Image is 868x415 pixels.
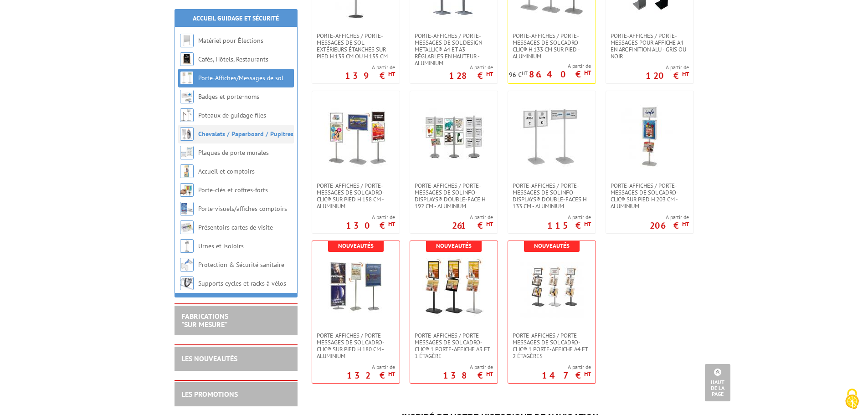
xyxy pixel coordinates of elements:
[584,69,591,77] sup: HT
[646,64,689,71] span: A partir de
[317,332,395,359] span: Porte-affiches / Porte-messages de sol Cadro-Clic® sur pied H 180 cm - Aluminium
[324,255,388,318] img: Porte-affiches / Porte-messages de sol Cadro-Clic® sur pied H 180 cm - Aluminium
[410,32,498,67] a: Porte-affiches / Porte-messages de sol Design Metallic® A4 et A3 réglables en hauteur - Aluminium
[436,242,472,250] b: Nouveautés
[513,332,591,359] span: Porte-affiches / Porte-messages de sol Cadro-Clic® 1 porte-affiche A4 et 2 étagères
[611,32,689,60] span: Porte-affiches / Porte-messages pour affiche A4 en Arc finition alu - Gris ou Noir
[312,332,400,359] a: Porte-affiches / Porte-messages de sol Cadro-Clic® sur pied H 180 cm - Aluminium
[324,105,388,169] img: Porte-affiches / Porte-messages de sol Cadro-Clic® sur pied H 158 cm - Aluminium
[646,73,689,78] p: 120 €
[180,164,194,178] img: Accueil et comptoirs
[449,64,493,71] span: A partir de
[513,182,591,210] span: Porte-affiches / Porte-messages de sol Info-Displays® double-faces H 133 cm - Aluminium
[198,36,263,45] a: Matériel pour Élections
[317,32,395,60] span: Porte-affiches / Porte-messages de sol extérieurs étanches sur pied h 133 cm ou h 155 cm
[452,223,493,228] p: 261 €
[180,277,194,290] img: Supports cycles et racks à vélos
[346,223,395,228] p: 130 €
[606,182,693,210] a: Porte-affiches / Porte-messages de sol Cadro-Clic® sur pied H 203 cm - Aluminium
[508,182,596,210] a: Porte-affiches / Porte-messages de sol Info-Displays® double-faces H 133 cm - Aluminium
[180,108,194,122] img: Poteaux de guidage files
[312,182,400,210] a: Porte-affiches / Porte-messages de sol Cadro-Clic® sur pied H 158 cm - Aluminium
[422,105,486,169] img: Porte-affiches / Porte-messages de sol Info-Displays® double-face H 192 cm - Aluminium
[180,71,194,85] img: Porte-Affiches/Messages de sol
[422,255,486,318] img: Porte-affiches / Porte-messages de sol Cadro-Clic® 1 porte-affiche A3 et 1 étagère
[317,182,395,210] span: Porte-affiches / Porte-messages de sol Cadro-Clic® sur pied H 158 cm - Aluminium
[198,205,287,213] a: Porte-visuels/affiches comptoirs
[415,332,493,359] span: Porte-affiches / Porte-messages de sol Cadro-Clic® 1 porte-affiche A3 et 1 étagère
[486,70,493,78] sup: HT
[410,332,498,359] a: Porte-affiches / Porte-messages de sol Cadro-Clic® 1 porte-affiche A3 et 1 étagère
[618,105,682,169] img: Porte-affiches / Porte-messages de sol Cadro-Clic® sur pied H 203 cm - Aluminium
[508,32,596,60] a: Porte-affiches / Porte-messages de sol Cadro-Clic® H 133 cm sur pied - Aluminium
[449,73,493,78] p: 128 €
[542,373,591,378] p: 147 €
[193,14,279,22] a: Accueil Guidage et Sécurité
[452,214,493,221] span: A partir de
[513,32,591,60] span: Porte-affiches / Porte-messages de sol Cadro-Clic® H 133 cm sur pied - Aluminium
[198,242,244,250] a: Urnes et isoloirs
[415,32,493,67] span: Porte-affiches / Porte-messages de sol Design Metallic® A4 et A3 réglables en hauteur - Aluminium
[584,220,591,228] sup: HT
[338,242,374,250] b: Nouveautés
[180,258,194,272] img: Protection & Sécurité sanitaire
[705,364,730,401] a: Haut de la page
[180,127,194,141] img: Chevalets / Paperboard / Pupitres
[529,72,591,77] p: 86.40 €
[198,279,286,287] a: Supports cycles et racks à vélos
[181,354,237,363] a: LES NOUVEAUTÉS
[346,214,395,221] span: A partir de
[198,130,293,138] a: Chevalets / Paperboard / Pupitres
[486,370,493,378] sup: HT
[388,70,395,78] sup: HT
[547,214,591,221] span: A partir de
[180,183,194,197] img: Porte-clés et coffres-forts
[180,34,194,47] img: Matériel pour Élections
[347,373,395,378] p: 132 €
[520,105,584,169] img: Porte-affiches / Porte-messages de sol Info-Displays® double-faces H 133 cm - Aluminium
[682,220,689,228] sup: HT
[520,255,584,318] img: Porte-affiches / Porte-messages de sol Cadro-Clic® 1 porte-affiche A4 et 2 étagères
[509,72,528,78] p: 96 €
[650,214,689,221] span: A partir de
[345,64,395,71] span: A partir de
[180,220,194,234] img: Présentoirs cartes de visite
[180,52,194,66] img: Cafés, Hôtels, Restaurants
[410,182,498,210] a: Porte-affiches / Porte-messages de sol Info-Displays® double-face H 192 cm - Aluminium
[509,62,591,70] span: A partir de
[181,389,238,399] a: LES PROMOTIONS
[841,388,863,410] img: Cookies (fenêtre modale)
[198,92,259,101] a: Badges et porte-noms
[522,70,528,76] sup: HT
[443,373,493,378] p: 138 €
[542,364,591,371] span: A partir de
[198,149,269,157] a: Plaques de porte murales
[198,186,268,194] a: Porte-clés et coffres-forts
[347,364,395,371] span: A partir de
[611,182,689,210] span: Porte-affiches / Porte-messages de sol Cadro-Clic® sur pied H 203 cm - Aluminium
[198,111,266,119] a: Poteaux de guidage files
[486,220,493,228] sup: HT
[198,167,255,175] a: Accueil et comptoirs
[198,223,273,231] a: Présentoirs cartes de visite
[198,55,268,63] a: Cafés, Hôtels, Restaurants
[682,70,689,78] sup: HT
[180,146,194,159] img: Plaques de porte murales
[443,364,493,371] span: A partir de
[584,370,591,378] sup: HT
[415,182,493,210] span: Porte-affiches / Porte-messages de sol Info-Displays® double-face H 192 cm - Aluminium
[198,74,283,82] a: Porte-Affiches/Messages de sol
[180,90,194,103] img: Badges et porte-noms
[181,312,228,329] a: FABRICATIONS"Sur Mesure"
[180,202,194,215] img: Porte-visuels/affiches comptoirs
[198,261,284,269] a: Protection & Sécurité sanitaire
[650,223,689,228] p: 206 €
[508,332,596,359] a: Porte-affiches / Porte-messages de sol Cadro-Clic® 1 porte-affiche A4 et 2 étagères
[180,239,194,253] img: Urnes et isoloirs
[606,32,693,60] a: Porte-affiches / Porte-messages pour affiche A4 en Arc finition alu - Gris ou Noir
[388,220,395,228] sup: HT
[388,370,395,378] sup: HT
[836,384,868,415] button: Cookies (fenêtre modale)
[547,223,591,228] p: 115 €
[534,242,570,250] b: Nouveautés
